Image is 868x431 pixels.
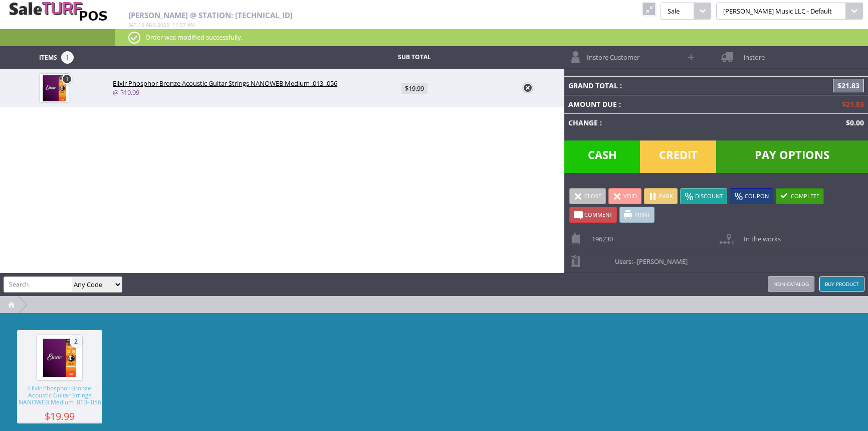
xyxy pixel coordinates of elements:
[776,188,824,204] a: Complete
[619,207,655,223] a: Print
[146,21,156,28] span: Aug
[564,76,746,95] td: Grand Total :
[128,32,855,43] p: Order was modified successfully.
[633,257,635,266] span: -
[128,21,137,28] span: Sat
[739,228,781,243] span: In the works
[70,335,82,348] span: 2
[157,21,169,28] span: 2025
[833,79,864,92] span: $21.83
[17,385,102,412] span: Elixir Phosphor Bronze Acoustic Guitar Strings NANOWEB Medium .013-.056
[608,188,641,204] a: Void
[569,188,606,204] a: Close
[716,140,868,173] span: Pay Options
[842,118,864,127] span: $0.00
[17,412,102,420] span: $19.99
[338,51,491,64] td: Sub Total
[584,211,612,218] span: Comment
[644,188,678,204] a: Park
[730,188,773,204] a: Coupon
[4,277,72,292] input: Search
[180,21,186,28] span: 37
[187,21,195,28] span: am
[39,51,57,62] span: Items
[587,228,613,243] span: 196230
[635,257,688,266] span: -[PERSON_NAME]
[564,140,640,173] span: Cash
[819,276,864,292] a: Buy Product
[138,21,144,28] span: 16
[582,46,639,62] span: Instore Customer
[564,113,746,132] td: Change :
[739,46,765,62] span: instore
[768,276,814,292] a: Non-catalog
[838,99,864,109] span: $21.83
[680,188,727,204] a: Discount
[113,79,337,88] span: Elixir Phosphor Bronze Acoustic Guitar Strings NANOWEB Medium .013-.056
[564,95,746,113] td: Amount Due :
[113,88,139,97] a: @ $19.99
[61,51,74,64] span: 1
[716,3,846,20] span: [PERSON_NAME] Music LLC - Default
[640,140,716,173] span: Credit
[128,21,195,28] span: , :
[172,21,178,28] span: 11
[661,3,694,20] span: Sale
[610,250,688,266] span: Users:
[62,74,72,84] a: 1
[128,11,562,20] h2: [PERSON_NAME] @ Station: [TECHNICAL_ID]
[401,83,427,94] span: $19.99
